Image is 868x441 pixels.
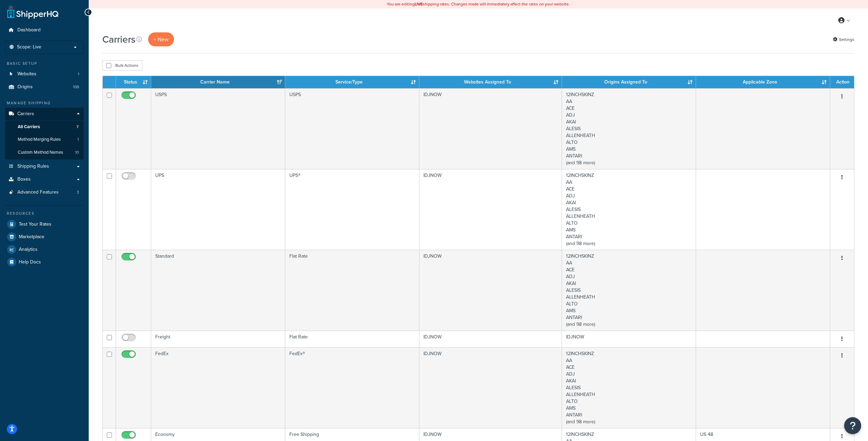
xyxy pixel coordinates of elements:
td: IDJNOW [562,331,696,347]
td: USPS [285,88,419,169]
span: Dashboard [17,27,41,33]
li: Advanced Features [5,186,84,199]
b: LIVE [415,1,423,7]
a: Method Merging Rules 1 [5,133,84,146]
li: Method Merging Rules [5,133,84,146]
span: Websites [17,71,37,77]
a: ShipperHQ Home [7,5,58,19]
a: Boxes [5,173,84,186]
td: FedEx® [285,347,419,428]
button: + New [148,32,174,46]
a: Custom Method Names 10 [5,146,84,159]
li: Carriers [5,108,84,159]
span: 1 [78,71,79,77]
span: Advanced Features [17,189,59,195]
a: Settings [833,35,854,44]
span: Boxes [17,177,31,182]
span: Scope: Live [17,44,41,50]
td: Freight [151,331,285,347]
th: Carrier Name: activate to sort column ascending [151,76,285,88]
td: Flat Rate [285,331,419,347]
span: Carriers [17,111,34,117]
div: Basic Setup [5,61,84,66]
th: Action [830,76,854,88]
span: All Carriers [18,124,40,130]
span: Shipping Rules [17,164,49,169]
td: IDJNOW [419,331,562,347]
li: Custom Method Names [5,146,84,159]
span: 3 [77,189,79,195]
td: USPS [151,88,285,169]
td: IDJNOW [419,88,562,169]
span: Method Merging Rules [18,137,61,142]
span: Test Your Rates [19,222,52,227]
span: Marketplace [19,234,44,240]
a: Dashboard [5,24,84,36]
a: Analytics [5,243,84,256]
a: Carriers [5,108,84,120]
td: IDJNOW [419,250,562,331]
td: 12INCHSKINZ AA ACE ADJ AKAI ALESIS ALLENHEATH ALTO AMS ANTARI (and 98 more) [562,169,696,250]
a: Test Your Rates [5,218,84,230]
span: Help Docs [19,259,41,265]
button: Open Resource Center [844,417,861,434]
h1: Carriers [102,33,135,46]
a: Advanced Features 3 [5,186,84,199]
td: IDJNOW [419,347,562,428]
li: Origins [5,81,84,93]
a: All Carriers 7 [5,121,84,133]
td: IDJNOW [419,169,562,250]
th: Applicable Zone: activate to sort column ascending [696,76,830,88]
a: Websites 1 [5,68,84,80]
span: Origins [17,84,33,90]
td: UPS [151,169,285,250]
th: Status: activate to sort column ascending [116,76,151,88]
td: 12INCHSKINZ AA ACE ADJ AKAI ALESIS ALLENHEATH ALTO AMS ANTARI (and 98 more) [562,347,696,428]
li: Websites [5,68,84,80]
td: 12INCHSKINZ AA ACE ADJ AKAI ALESIS ALLENHEATH ALTO AMS ANTARI (and 98 more) [562,250,696,331]
td: Standard [151,250,285,331]
a: Shipping Rules [5,160,84,173]
th: Origins Assigned To: activate to sort column ascending [562,76,696,88]
span: Custom Method Names [18,150,63,155]
div: Resources [5,211,84,216]
td: FedEx [151,347,285,428]
td: Flat Rate [285,250,419,331]
th: Service/Type: activate to sort column ascending [285,76,419,88]
span: 10 [75,150,79,155]
td: 12INCHSKINZ AA ACE ADJ AKAI ALESIS ALLENHEATH ALTO AMS ANTARI (and 98 more) [562,88,696,169]
a: Origins 108 [5,81,84,93]
button: Bulk Actions [102,60,142,71]
td: UPS® [285,169,419,250]
li: All Carriers [5,121,84,133]
div: Manage Shipping [5,100,84,106]
th: Websites Assigned To: activate to sort column ascending [419,76,562,88]
span: Analytics [19,247,38,253]
a: Marketplace [5,231,84,243]
a: Help Docs [5,256,84,268]
span: 1 [77,137,79,142]
span: 7 [76,124,79,130]
span: 108 [73,84,79,90]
